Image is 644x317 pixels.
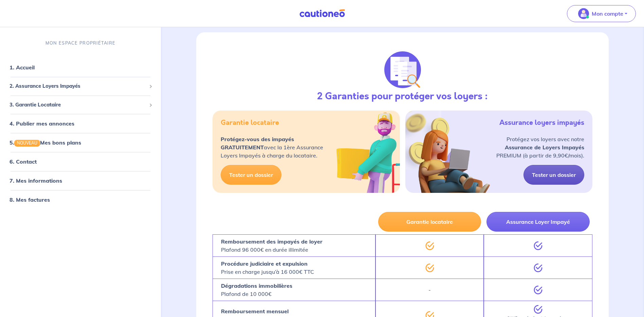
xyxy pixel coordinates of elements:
h5: Assurance loyers impayés [499,119,584,127]
a: Tester un dossier [221,165,281,185]
img: illu_account_valid_menu.svg [578,8,589,19]
img: justif-loupe [384,51,421,88]
div: 1. Accueil [3,61,158,74]
a: 8. Mes factures [10,197,50,203]
p: Plafond 96 000€ en durée illimitée [221,237,323,254]
p: Protégez vos loyers avec notre PREMIUM (à partir de 9,90€/mois). [496,135,584,160]
a: 6. Contact [10,158,37,165]
strong: Procédure judiciaire et expulsion [221,260,308,267]
div: 5.NOUVEAUMes bons plans [3,136,158,149]
a: 1. Accueil [10,64,35,71]
a: 7. Mes informations [10,178,62,184]
div: 8. Mes factures [3,193,158,207]
div: 6. Contact [3,155,158,169]
p: MON ESPACE PROPRIÉTAIRE [45,40,115,46]
div: 2. Assurance Loyers Impayés [3,80,158,93]
strong: Assurance de Loyers Impayés [505,144,584,151]
span: 2. Assurance Loyers Impayés [10,82,146,90]
a: 5.NOUVEAUMes bons plans [10,139,81,146]
img: Cautioneo [297,9,348,18]
h3: 2 Garanties pour protéger vos loyers : [317,91,488,102]
button: Garantie locataire [378,212,481,232]
strong: Remboursement des impayés de loyer [221,238,323,245]
span: 3. Garantie Locataire [10,101,146,109]
button: illu_account_valid_menu.svgMon compte [567,5,636,22]
h5: Garantie locataire [221,119,279,127]
strong: Protégez-vous des impayés GRATUITEMENT [221,136,294,151]
div: 3. Garantie Locataire [3,98,158,112]
p: Mon compte [592,10,623,18]
a: Tester un dossier [523,165,584,185]
p: Prise en charge jusqu’à 16 000€ TTC [221,260,314,276]
strong: Dégradations immobilières [221,282,292,289]
p: avec la 1ère Assurance Loyers Impayés à charge du locataire. [221,135,323,160]
a: 4. Publier mes annonces [10,120,74,127]
div: - [375,279,484,301]
p: Plafond de 10 000€ [221,282,292,298]
button: Assurance Loyer Impayé [486,212,590,232]
div: 4. Publier mes annonces [3,117,158,130]
div: 7. Mes informations [3,174,158,188]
